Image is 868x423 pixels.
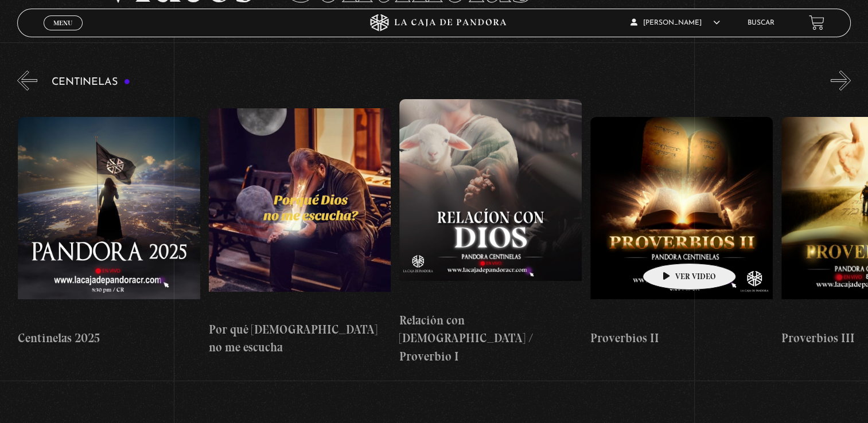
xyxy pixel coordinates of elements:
span: [PERSON_NAME] [630,19,720,26]
a: Relación con [DEMOGRAPHIC_DATA] / Proverbio I [399,99,582,366]
a: View your shopping cart [809,15,824,30]
h4: Por qué [DEMOGRAPHIC_DATA] no me escucha [209,320,391,357]
h4: Proverbios II [590,329,773,347]
a: Por qué [DEMOGRAPHIC_DATA] no me escucha [209,99,391,366]
button: Next [831,70,851,91]
button: Previous [17,70,37,91]
a: Proverbios II [590,99,773,366]
h4: Centinelas 2025 [18,329,200,347]
span: Cerrar [49,29,76,37]
a: Buscar [748,19,774,26]
a: Centinelas 2025 [18,99,200,366]
h3: Centinelas [52,77,130,88]
span: Menu [53,19,72,26]
h4: Relación con [DEMOGRAPHIC_DATA] / Proverbio I [399,311,582,366]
